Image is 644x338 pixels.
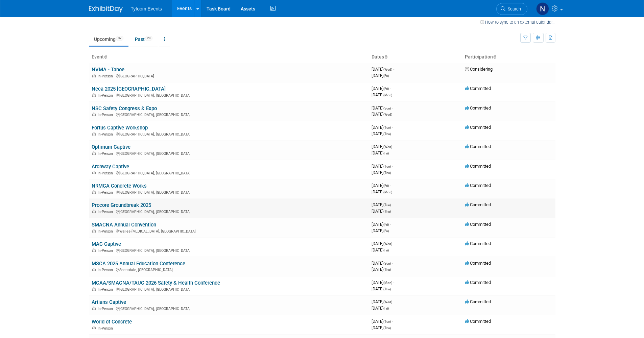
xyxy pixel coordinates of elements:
span: Search [505,6,521,11]
th: Dates [369,51,462,63]
th: Event [89,51,369,63]
div: [GEOGRAPHIC_DATA], [GEOGRAPHIC_DATA] [92,306,366,311]
span: [DATE] [372,112,392,117]
img: In-Person Event [92,307,96,310]
div: [GEOGRAPHIC_DATA], [GEOGRAPHIC_DATA] [92,112,366,117]
div: [GEOGRAPHIC_DATA], [GEOGRAPHIC_DATA] [92,286,366,292]
span: (Tue) [383,126,391,129]
span: [DATE] [372,189,392,194]
img: In-Person Event [92,132,96,136]
span: (Mon) [383,281,392,285]
a: Fortus Captive Workshop [92,125,148,131]
span: (Tue) [383,320,391,323]
span: (Wed) [383,68,392,71]
span: - [393,299,394,304]
span: In-Person [98,248,115,253]
span: In-Person [98,190,115,195]
span: [DATE] [372,247,389,252]
span: (Thu) [383,326,391,330]
a: Neca 2025 [GEOGRAPHIC_DATA] [92,86,166,92]
span: (Wed) [383,242,392,246]
img: In-Person Event [92,151,96,155]
span: (Fri) [383,87,389,91]
img: In-Person Event [92,171,96,174]
a: MCAA/SMACNA/TAUC 2026 Safety & Health Conference [92,280,220,286]
span: [DATE] [372,306,389,311]
span: Committed [465,183,491,188]
span: In-Person [98,113,115,117]
img: In-Person Event [92,190,96,194]
span: Committed [465,222,491,227]
div: [GEOGRAPHIC_DATA], [GEOGRAPHIC_DATA] [92,92,366,98]
img: In-Person Event [92,248,96,252]
span: [DATE] [372,92,392,97]
span: (Thu) [383,287,391,291]
a: World of Concrete [92,319,132,325]
span: Committed [465,105,491,111]
span: In-Person [98,326,115,331]
img: Nathan Nelson [536,2,549,15]
a: How to sync to an external calendar... [480,20,555,25]
a: NRMCA Concrete Works [92,183,147,189]
span: In-Person [98,171,115,175]
img: In-Person Event [92,93,96,97]
span: [DATE] [372,105,393,111]
span: In-Person [98,307,115,311]
span: - [392,125,393,130]
img: In-Person Event [92,326,96,330]
span: In-Person [98,229,115,234]
span: [DATE] [372,222,391,227]
span: [DATE] [372,267,391,272]
a: Archway Captive [92,164,129,170]
span: [DATE] [372,261,393,266]
span: [DATE] [372,125,393,130]
span: (Mon) [383,190,392,194]
span: (Wed) [383,113,392,116]
a: Upcoming32 [89,33,128,46]
span: (Sun) [383,262,391,265]
a: Sort by Start Date [384,54,387,59]
span: Considering [465,67,493,72]
span: (Fri) [383,229,389,233]
span: [DATE] [372,170,391,175]
a: Past28 [130,33,158,46]
span: [DATE] [372,164,393,169]
img: In-Person Event [92,287,96,291]
span: Committed [465,241,491,246]
span: - [393,67,394,72]
span: [DATE] [372,280,394,285]
span: [DATE] [372,286,391,291]
span: - [392,319,393,324]
span: (Fri) [383,184,389,188]
span: Committed [465,164,491,169]
span: (Tue) [383,203,391,207]
span: (Thu) [383,268,391,271]
span: [DATE] [372,209,391,214]
span: (Tue) [383,165,391,168]
span: - [392,261,393,266]
span: - [390,222,391,227]
span: In-Person [98,93,115,98]
a: NSC Safety Congress & Expo [92,105,157,112]
span: [DATE] [372,131,391,136]
span: - [393,241,394,246]
span: Committed [465,319,491,324]
div: [GEOGRAPHIC_DATA] [92,73,366,78]
span: 28 [145,36,152,41]
div: [GEOGRAPHIC_DATA], [GEOGRAPHIC_DATA] [92,150,366,156]
img: ExhibitDay [89,6,123,13]
div: Scottsdale, [GEOGRAPHIC_DATA] [92,267,366,272]
span: Committed [465,280,491,285]
div: Wailea-[MEDICAL_DATA], [GEOGRAPHIC_DATA] [92,228,366,234]
span: [DATE] [372,202,393,207]
a: Search [496,3,527,15]
span: [DATE] [372,319,393,324]
a: Sort by Event Name [104,54,107,59]
span: [DATE] [372,67,394,72]
span: In-Person [98,210,115,214]
span: (Fri) [383,74,389,78]
span: [DATE] [372,228,389,233]
div: [GEOGRAPHIC_DATA], [GEOGRAPHIC_DATA] [92,247,366,253]
span: (Fri) [383,223,389,226]
div: [GEOGRAPHIC_DATA], [GEOGRAPHIC_DATA] [92,189,366,195]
